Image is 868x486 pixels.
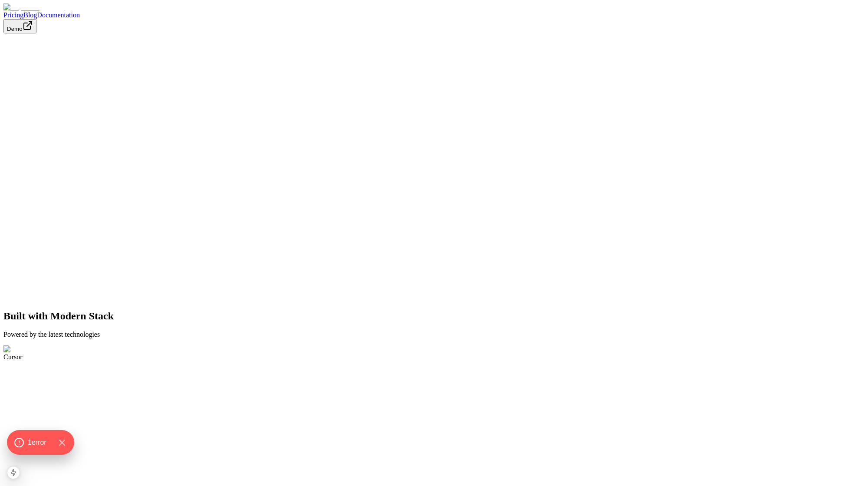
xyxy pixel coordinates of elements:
a: Dopamine [3,3,865,11]
a: Documentation [37,11,80,19]
a: Demo [3,25,36,32]
p: Powered by the latest technologies [3,331,865,338]
button: Demo [3,19,36,33]
img: Dopamine [3,3,39,11]
a: Blog [23,11,37,19]
span: Cursor [3,353,23,361]
img: Cursor Logo [3,345,46,353]
a: Pricing [3,11,23,19]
